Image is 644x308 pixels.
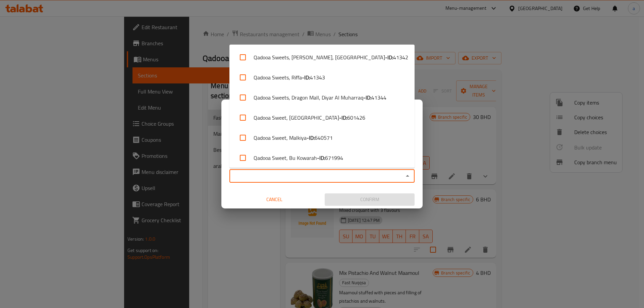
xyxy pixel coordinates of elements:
span: 41343 [310,73,325,81]
li: Qadooa Sweet, Malkiya [229,128,415,148]
span: 671994 [325,154,343,162]
b: - ID: [385,53,393,61]
li: Qadooa Sweets, Dragon Mall, Diyar Al Muharraq [229,87,415,108]
span: 41342 [393,53,408,61]
button: Close [403,171,412,181]
span: 640571 [315,134,333,142]
span: 41344 [371,94,386,102]
b: - ID: [317,154,325,162]
b: - ID: [307,134,315,142]
li: Qadooa Sweets, [PERSON_NAME], [GEOGRAPHIC_DATA] [229,47,415,67]
button: Cancel [229,193,319,206]
span: 601426 [347,114,365,122]
span: Cancel [232,195,317,204]
li: Qadooa Sweet, Bu Kowarah [229,148,415,168]
b: - ID: [339,114,347,122]
b: - ID: [363,94,371,102]
b: - ID: [302,73,310,81]
li: Qadooa Sweet, [GEOGRAPHIC_DATA] [229,108,415,128]
li: Qadooa Sweets, Riffa [229,67,415,87]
